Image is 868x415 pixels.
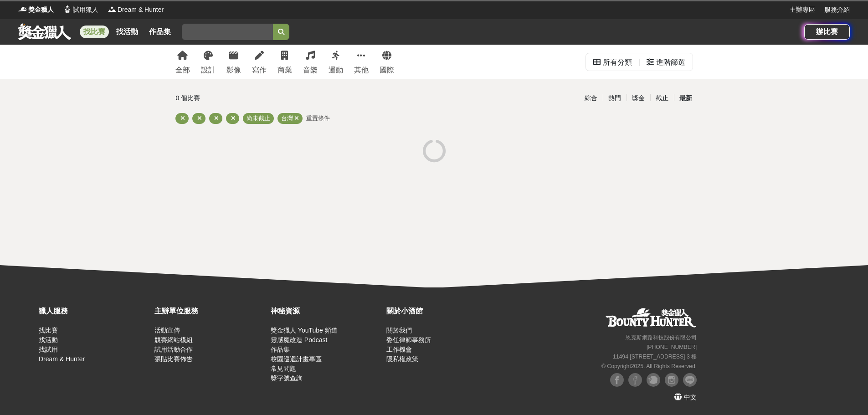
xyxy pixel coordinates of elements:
[354,45,369,79] a: 其他
[154,336,193,343] a: 競賽網站模組
[386,327,412,334] a: 關於我們
[329,45,343,79] a: 運動
[175,65,190,76] div: 全部
[80,26,109,38] a: 找比賽
[252,65,267,76] div: 寫作
[281,115,293,122] span: 台灣
[603,53,632,72] div: 所有分類
[656,53,685,72] div: 進階篩選
[271,374,303,382] a: 獎字號查詢
[252,45,267,79] a: 寫作
[626,334,697,341] small: 恩克斯網路科技股份有限公司
[63,5,72,14] img: Logo
[154,306,266,317] div: 主辦單位服務
[118,5,164,15] span: Dream & Hunter
[39,355,85,363] a: Dream & Hunter
[613,354,697,360] small: 11494 [STREET_ADDRESS] 3 樓
[271,365,296,372] a: 常見問題
[684,394,697,401] span: 中文
[603,90,627,106] div: 熱門
[579,90,603,106] div: 綜合
[824,5,850,15] a: 服務介紹
[683,373,697,387] img: LINE
[271,306,382,317] div: 神秘資源
[303,65,318,76] div: 音樂
[247,115,270,122] span: 尚未截止
[226,45,241,79] a: 影像
[271,355,322,363] a: 校園巡迴計畫專區
[386,355,418,363] a: 隱私權政策
[628,373,642,387] img: Facebook
[73,5,98,15] span: 試用獵人
[39,327,58,334] a: 找比賽
[386,306,498,317] div: 關於小酒館
[226,65,241,76] div: 影像
[175,45,190,79] a: 全部
[354,65,369,76] div: 其他
[201,45,216,79] a: 設計
[665,373,678,387] img: Instagram
[154,327,180,334] a: 活動宣傳
[271,327,338,334] a: 獎金獵人 YouTube 頻道
[154,346,193,353] a: 試用活動合作
[108,5,164,15] a: LogoDream & Hunter
[610,373,624,387] img: Facebook
[154,355,193,363] a: 張貼比賽佈告
[329,65,343,76] div: 運動
[113,26,142,38] a: 找活動
[674,90,698,106] div: 最新
[804,24,850,40] a: 辦比賽
[380,65,394,76] div: 國際
[601,363,697,369] small: © Copyright 2025 . All Rights Reserved.
[650,90,674,106] div: 截止
[18,5,27,14] img: Logo
[63,5,98,15] a: Logo試用獵人
[647,373,660,387] img: Plurk
[145,26,175,38] a: 作品集
[386,336,431,343] a: 委任律師事務所
[380,45,394,79] a: 國際
[271,346,290,353] a: 作品集
[108,5,117,14] img: Logo
[39,346,58,353] a: 找試用
[18,5,54,15] a: Logo獎金獵人
[386,346,412,353] a: 工作機會
[176,90,348,106] div: 0 個比賽
[647,344,697,350] small: [PHONE_NUMBER]
[201,65,216,76] div: 設計
[627,90,650,106] div: 獎金
[277,65,292,76] div: 商業
[306,115,330,122] span: 重置條件
[28,5,54,15] span: 獎金獵人
[39,306,150,317] div: 獵人服務
[271,336,327,343] a: 靈感魔改造 Podcast
[39,336,58,343] a: 找活動
[303,45,318,79] a: 音樂
[790,5,815,15] a: 主辦專區
[277,45,292,79] a: 商業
